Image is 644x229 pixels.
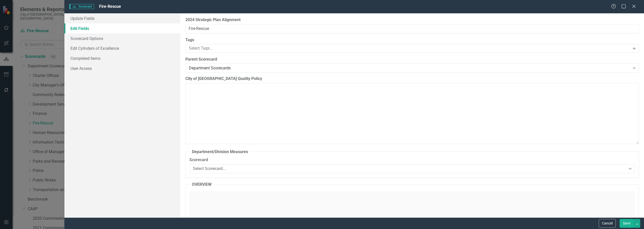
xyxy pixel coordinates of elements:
[185,57,639,62] label: Parent Scorecard
[64,13,180,23] a: Update Fields
[185,17,639,23] label: 2024 Strategic Plan Alignment
[189,65,630,71] div: Department Scorecards
[64,23,180,33] a: Edit Fields
[193,166,626,172] div: Select Scorecard...
[189,182,214,188] legend: OVERVIEW
[64,63,180,73] a: User Access
[69,4,94,9] span: Scorecard
[189,149,251,155] legend: Department/Division Measures
[64,33,180,43] a: Scorecard Options
[189,157,635,163] label: Scorecard
[64,43,180,53] a: Edit Cylinders of Excellence
[620,219,634,228] button: Save
[64,53,180,63] a: Completed Items
[185,76,639,82] label: City of [GEOGRAPHIC_DATA] Quality Policy
[185,37,639,43] label: Tags
[185,24,639,33] input: Scorecard Name
[99,4,121,9] span: Fire-Rescue
[599,219,616,228] button: Cancel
